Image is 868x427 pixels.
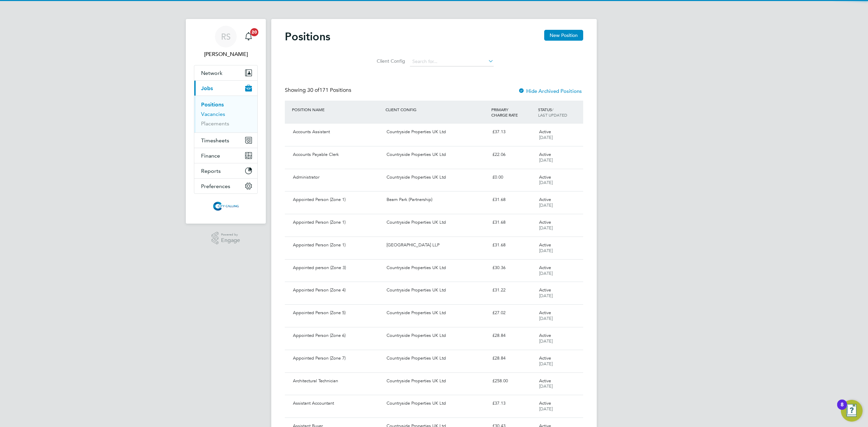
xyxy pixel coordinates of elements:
button: Jobs [194,81,257,96]
div: £31.68 [490,194,536,205]
button: Preferences [194,179,257,194]
div: 8 [841,405,844,413]
a: Positions [201,101,224,108]
div: Appointed Person (Zone 1) [290,194,384,205]
span: Powered by [221,232,240,238]
div: Countryside Properties UK Ltd [384,330,489,341]
span: Finance [201,152,220,159]
span: [DATE] [539,225,553,231]
span: Active [539,400,551,406]
span: [DATE] [539,202,553,208]
div: Countryside Properties UK Ltd [384,262,489,273]
div: £37.13 [490,126,536,138]
div: £0.00 [490,172,536,183]
div: £31.22 [490,285,536,296]
span: 20 [250,28,258,36]
span: Active [539,287,551,293]
nav: Main navigation [186,19,266,224]
div: Countryside Properties UK Ltd [384,375,489,387]
button: Network [194,65,257,80]
div: Appointed Person (Zone 7) [290,353,384,364]
div: Jobs [194,96,257,133]
div: Architectural Technician [290,375,384,387]
label: Hide Archived Positions [518,88,582,94]
span: LAST UPDATED [538,112,567,118]
span: Active [539,378,551,384]
div: Countryside Properties UK Ltd [384,398,489,409]
a: Vacancies [201,111,225,117]
div: £258.00 [490,375,536,387]
div: Appointed Person (Zone 1) [290,217,384,228]
button: Timesheets [194,133,257,148]
div: Assistant Accountant [290,398,384,409]
span: Active [539,242,551,248]
div: Countryside Properties UK Ltd [384,285,489,296]
span: Raje Saravanamuthu [194,50,258,58]
div: £30.36 [490,262,536,273]
div: Accounts Assistant [290,126,384,138]
label: Client Config [375,58,405,64]
span: Network [201,70,222,76]
button: Finance [194,148,257,163]
a: Powered byEngage [212,232,240,245]
span: Engage [221,238,240,243]
button: New Position [544,30,583,41]
span: [DATE] [539,361,553,367]
span: [DATE] [539,157,553,163]
span: Timesheets [201,137,229,144]
div: Appointed person (Zone 3) [290,262,384,273]
img: citycalling-logo-retina.png [211,201,240,211]
div: Appointed Person (Zone 4) [290,285,384,296]
div: STATUS [536,103,583,121]
a: Go to home page [194,201,258,211]
a: 20 [242,26,255,47]
div: Countryside Properties UK Ltd [384,217,489,228]
span: 171 Positions [307,87,351,94]
span: [DATE] [539,180,553,185]
div: £27.02 [490,307,536,319]
div: £31.68 [490,240,536,251]
span: Reports [201,168,221,174]
div: Showing [285,87,353,94]
span: Jobs [201,85,213,91]
div: £22.06 [490,149,536,160]
div: Beam Park (Partnership) [384,194,489,205]
span: [DATE] [539,248,553,253]
span: Active [539,174,551,180]
div: CLIENT CONFIG [384,103,489,116]
span: [DATE] [539,316,553,321]
span: [DATE] [539,270,553,276]
div: Countryside Properties UK Ltd [384,149,489,160]
span: Preferences [201,183,230,189]
div: PRIMARY CHARGE RATE [490,103,536,121]
div: £37.13 [490,398,536,409]
span: Active [539,355,551,361]
div: Countryside Properties UK Ltd [384,172,489,183]
span: [DATE] [539,406,553,412]
div: Appointed Person (Zone 5) [290,307,384,319]
span: Active [539,310,551,316]
span: Active [539,129,551,135]
div: POSITION NAME [290,103,384,116]
span: [DATE] [539,293,553,299]
a: RS[PERSON_NAME] [194,26,258,58]
div: £31.68 [490,217,536,228]
div: [GEOGRAPHIC_DATA] LLP [384,240,489,251]
span: [DATE] [539,338,553,344]
div: Administrator [290,172,384,183]
span: Active [539,332,551,338]
div: Countryside Properties UK Ltd [384,126,489,138]
div: Countryside Properties UK Ltd [384,353,489,364]
div: £28.84 [490,330,536,341]
div: Countryside Properties UK Ltd [384,307,489,319]
span: Active [539,197,551,202]
h2: Positions [285,30,330,43]
button: Open Resource Center, 8 new notifications [841,400,863,422]
span: RS [221,32,231,41]
a: Placements [201,120,229,127]
span: Active [539,219,551,225]
span: Active [539,151,551,157]
span: 30 of [307,87,319,94]
span: [DATE] [539,135,553,140]
div: Appointed Person (Zone 6) [290,330,384,341]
